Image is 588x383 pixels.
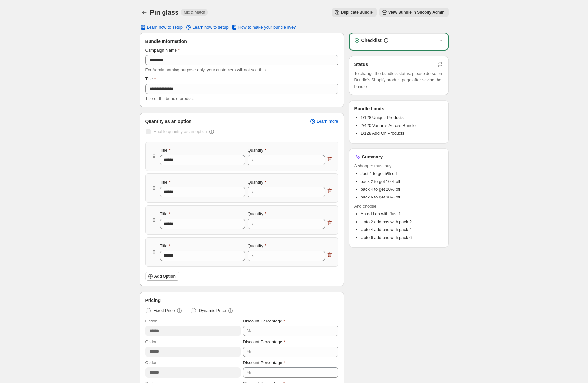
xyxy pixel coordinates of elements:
div: x [252,253,254,259]
label: Quantity [248,243,266,249]
div: % [247,369,251,376]
h1: Pin glass [150,8,179,16]
h3: Summary [362,154,383,160]
div: x [252,189,254,195]
span: Fixed Price [154,308,175,314]
label: Title [160,211,171,217]
label: Title [160,243,171,249]
span: How to make your bundle live? [238,25,296,30]
button: Back [140,8,149,17]
li: Upto 4 add ons with pack 4 [361,226,443,233]
span: A shopper must buy [354,163,443,169]
span: 1/128 Add On Products [361,131,404,136]
button: View Bundle in Shopify Admin [379,8,449,17]
label: Option [145,318,158,324]
span: View Bundle in Shopify Admin [388,10,445,15]
h3: Bundle Limits [354,105,385,112]
div: % [247,349,251,355]
li: pack 2 to get 10% off [361,178,443,185]
span: And choose [354,203,443,210]
span: Learn how to setup [192,25,229,30]
li: Upto 2 add ons with pack 2 [361,219,443,225]
span: Pricing [145,297,161,304]
button: Learn how to setup [136,23,187,32]
div: x [252,157,254,163]
label: Campaign Name [145,47,180,54]
li: Upto 6 add ons with pack 6 [361,234,443,241]
label: Quantity [248,147,266,154]
div: % [247,328,251,334]
a: Learn how to setup [181,23,232,32]
label: Title [160,179,171,185]
button: Duplicate Bundle [332,8,377,17]
span: 2/420 Variants Across Bundle [361,123,416,128]
label: Quantity [248,211,266,217]
h3: Checklist [361,37,382,44]
a: Learn more [306,117,342,126]
span: 1/128 Unique Products [361,115,404,120]
label: Quantity [248,179,266,185]
span: For Admin naming purpose only, your customers will not see this [145,67,266,72]
label: Option [145,339,158,345]
span: Learn how to setup [147,25,183,30]
button: How to make your bundle live? [227,23,300,32]
label: Discount Percentage [243,339,285,345]
h3: Status [354,61,368,68]
label: Title [145,76,156,82]
span: To change the bundle's status, please do so on Bundle's Shopify product page after saving the bundle [354,70,443,90]
span: Dynamic Price [199,308,226,314]
li: Just 1 to get 5% off [361,171,443,177]
span: Duplicate Bundle [341,10,373,15]
label: Option [145,360,158,366]
span: Mix & Match [184,10,205,15]
label: Discount Percentage [243,360,285,366]
label: Discount Percentage [243,318,285,324]
li: An add on with Just 1 [361,211,443,217]
span: Learn more [317,119,338,124]
button: Add Option [145,272,179,281]
span: Enable quantity as an option [154,129,207,134]
span: Add Option [154,274,176,279]
label: Title [160,147,171,154]
li: pack 4 to get 20% off [361,186,443,193]
span: Quantity as an option [145,118,192,125]
li: pack 6 to get 30% off [361,194,443,200]
span: Bundle Information [145,38,187,45]
span: Title of the bundle product [145,96,194,101]
div: x [252,221,254,227]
